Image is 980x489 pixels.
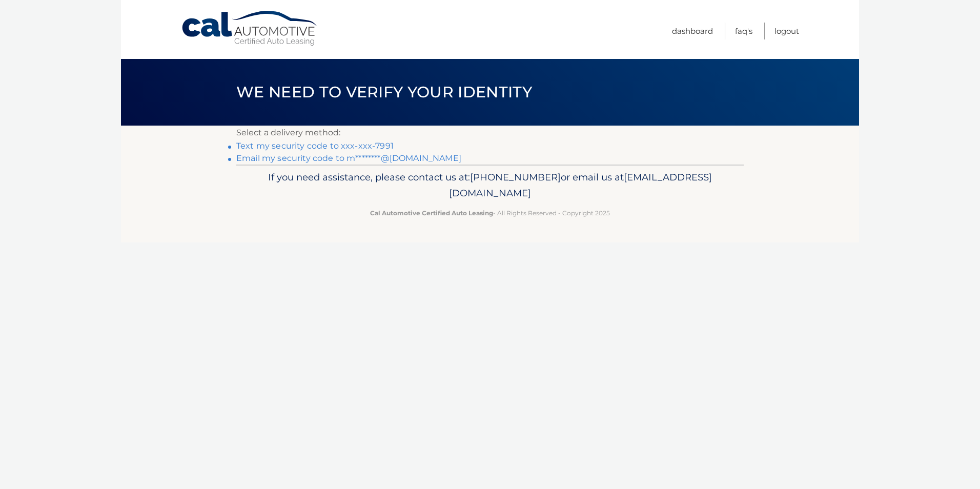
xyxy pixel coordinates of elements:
[236,141,394,151] a: Text my security code to xxx-xxx-7991
[236,126,744,140] p: Select a delivery method:
[774,23,799,39] a: Logout
[470,171,561,183] span: [PHONE_NUMBER]
[236,83,532,101] span: We need to verify your identity
[672,23,713,39] a: Dashboard
[181,10,319,47] a: Cal Automotive
[735,23,752,39] a: FAQ's
[243,169,737,202] p: If you need assistance, please contact us at: or email us at
[370,209,493,217] strong: Cal Automotive Certified Auto Leasing
[236,153,461,163] a: Email my security code to m********@[DOMAIN_NAME]
[243,208,737,218] p: - All Rights Reserved - Copyright 2025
